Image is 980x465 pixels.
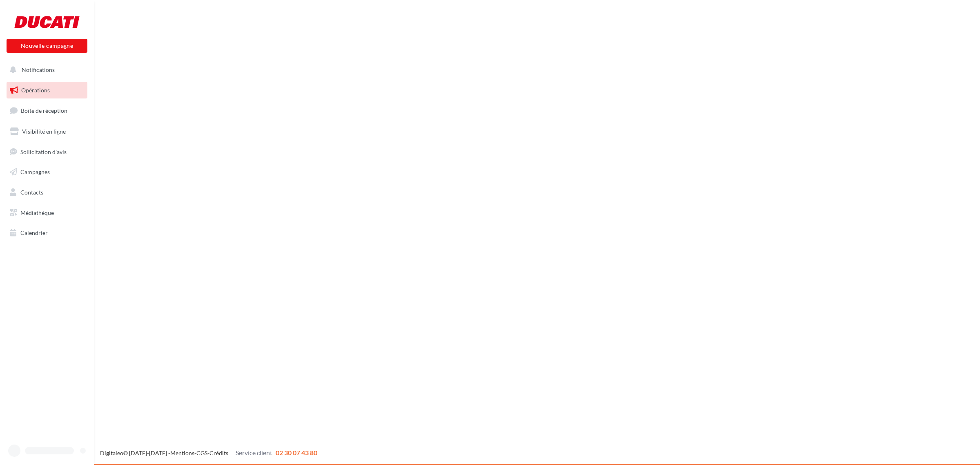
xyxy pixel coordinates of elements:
[236,449,272,456] span: Service client
[5,102,89,119] a: Boîte de réception
[20,168,50,175] span: Campagnes
[20,189,43,196] span: Contacts
[5,123,89,140] a: Visibilité en ligne
[5,204,89,221] a: Médiathèque
[5,143,89,161] a: Sollicitation d'avis
[5,184,89,201] a: Contacts
[209,449,228,456] a: Crédits
[5,82,89,99] a: Opérations
[7,39,87,53] button: Nouvelle campagne
[5,224,89,241] a: Calendrier
[170,449,194,456] a: Mentions
[22,128,66,135] span: Visibilité en ligne
[276,449,317,456] span: 02 30 07 43 80
[5,163,89,181] a: Campagnes
[20,229,48,236] span: Calendrier
[21,107,67,114] span: Boîte de réception
[22,66,55,73] span: Notifications
[20,148,67,155] span: Sollicitation d'avis
[100,449,317,456] span: © [DATE]-[DATE] - - -
[100,449,123,456] a: Digitaleo
[196,449,207,456] a: CGS
[20,209,54,216] span: Médiathèque
[21,87,50,94] span: Opérations
[5,61,86,78] button: Notifications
